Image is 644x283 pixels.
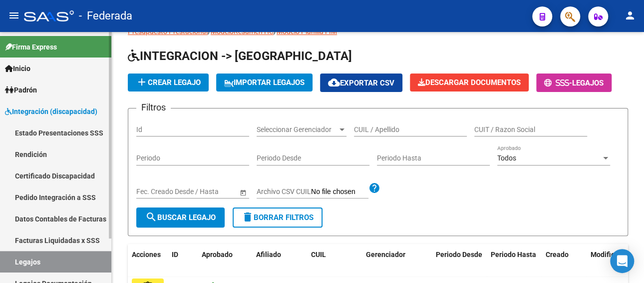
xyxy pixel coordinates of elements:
span: Modificado [591,250,627,258]
span: Legajos [572,78,604,87]
datatable-header-cell: Afiliado [252,244,307,277]
span: Archivo CSV CUIL [257,187,311,195]
datatable-header-cell: ID [168,244,198,277]
span: Acciones [132,250,161,258]
span: Todos [497,154,516,162]
button: -Legajos [536,73,612,92]
span: Integración (discapacidad) [5,106,97,117]
span: CUIL [311,250,326,258]
h3: Filtros [136,100,171,114]
mat-icon: person [624,9,636,21]
span: ID [172,250,178,258]
span: Crear Legajo [136,78,201,87]
span: Inicio [5,63,30,74]
button: IMPORTAR LEGAJOS [216,73,313,91]
span: Firma Express [5,41,57,52]
mat-icon: search [145,211,157,223]
span: Descargar Documentos [418,78,521,87]
span: Periodo Hasta [491,250,536,258]
button: Crear Legajo [128,73,209,91]
mat-icon: add [136,76,148,88]
span: Padrón [5,84,37,95]
span: Exportar CSV [328,78,394,87]
span: Borrar Filtros [242,213,314,222]
span: INTEGRACION -> [GEOGRAPHIC_DATA] [128,49,352,63]
button: Buscar Legajo [136,207,225,227]
mat-icon: cloud_download [328,76,340,88]
div: Open Intercom Messenger [610,249,634,273]
span: Periodo Desde [436,250,482,258]
span: IMPORTAR LEGAJOS [224,78,305,87]
datatable-header-cell: Aprobado [198,244,238,277]
datatable-header-cell: CUIL [307,244,362,277]
span: Buscar Legajo [145,213,216,222]
mat-icon: menu [8,9,20,21]
datatable-header-cell: Periodo Hasta [487,244,542,277]
input: Archivo CSV CUIL [311,187,368,196]
datatable-header-cell: Modificado [587,244,632,277]
mat-icon: delete [242,211,254,223]
datatable-header-cell: Acciones [128,244,168,277]
span: Seleccionar Gerenciador [257,125,337,134]
button: Descargar Documentos [410,73,529,91]
span: - [544,78,572,87]
datatable-header-cell: Periodo Desde [432,244,487,277]
datatable-header-cell: Creado [542,244,587,277]
button: Open calendar [238,187,248,197]
button: Borrar Filtros [233,207,322,227]
span: Creado [546,250,569,258]
span: Gerenciador [366,250,405,258]
button: Exportar CSV [320,73,402,92]
span: - Federada [79,5,132,27]
span: Afiliado [256,250,281,258]
input: Fecha inicio [136,187,173,196]
span: Aprobado [202,250,233,258]
input: Fecha fin [181,187,230,196]
mat-icon: help [368,182,380,194]
datatable-header-cell: Gerenciador [362,244,432,277]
